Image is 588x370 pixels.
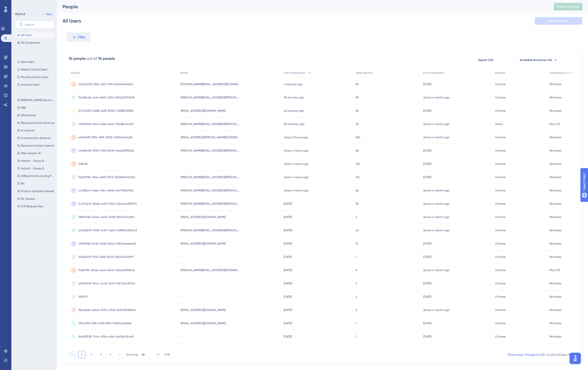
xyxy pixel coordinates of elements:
[25,23,50,26] input: Search
[423,109,431,112] time: [DATE]
[69,56,86,61] div: 76 people
[78,109,134,113] span: ECCF46F3-348B-422E-8789-C163B5953B41
[181,175,240,179] span: [PERSON_NAME][EMAIL_ADDRESS][PERSON_NAME][DOMAIN_NAME]
[21,60,34,64] span: New Users
[71,71,80,75] span: User ID
[181,82,240,86] span: [DOMAIN_NAME][EMAIL_ADDRESS][DOMAIN_NAME]
[78,228,137,232] span: d426d8d9-f058-4c57-ae5c-bd8fbfc0bba3
[97,351,105,358] button: 3
[21,83,39,87] span: Inactive Users
[356,335,357,338] span: 1
[15,203,56,209] button: 13.5 Release View
[21,151,41,155] span: Web Session 10
[423,255,431,259] time: [DATE]
[15,150,56,156] button: Web Session 10
[284,255,292,259] time: [DATE]
[181,255,182,259] span: -
[495,109,505,113] span: Chrome
[181,162,182,166] span: -
[142,351,161,358] button: 20
[78,215,134,219] span: 9809a160-54d4-4d24-b728-f81c5a74afb9
[495,149,505,153] span: Chrome
[78,242,136,245] span: 219a9060-8c34-4446-82a4-e3b5eae6e4d5
[356,308,357,312] span: 3
[549,202,561,206] span: Windows
[21,159,44,163] span: testatt - Group B
[549,335,561,338] span: Windows
[78,335,134,338] span: 8db2953b-7cdc-431e-a1a0-ae7efa3cce1f
[423,295,431,298] time: [DATE]
[423,322,431,325] time: [DATE]
[15,120,56,126] button: Resource Center External
[15,166,56,171] button: testatt - Group A
[21,129,35,132] span: Ai internal
[495,122,503,126] span: Safari
[423,215,450,219] time: about a month ago
[15,188,56,194] button: Product Updates Viewed
[495,228,505,232] span: Chrome
[106,351,114,358] button: 4
[495,202,505,206] span: Chrome
[356,71,373,75] span: Web Session
[423,122,450,126] time: about a month ago
[15,40,54,46] button: All Companies
[78,189,134,192] span: cc238bcf-42ee-43cc-8ef8-4407f56a914b
[40,11,54,17] button: New
[356,242,358,245] span: 16
[21,197,35,201] span: Kb Viewed
[356,215,357,219] span: 2
[549,122,560,126] span: Mac OS
[284,215,292,219] time: [DATE]
[21,113,36,117] span: Woodforest
[549,255,561,259] span: Windows
[15,158,56,164] button: testatt - Group B
[21,204,44,208] span: 13.5 Release View
[181,215,226,219] span: [EMAIL_ADDRESS][DOMAIN_NAME]
[495,282,505,285] span: Chrome
[181,109,226,113] span: [EMAIL_ADDRESS][DOMAIN_NAME]
[356,255,357,259] span: 1
[423,176,431,179] time: [DATE]
[78,96,134,99] span: 1ba38c2b-faef-4605-b724-08420090fbf8
[356,162,360,166] span: 104
[181,242,226,245] span: [EMAIL_ADDRESS][DOMAIN_NAME]
[21,182,24,185] span: RN
[78,175,135,179] span: 5b3af785-f6ae-4695-8153-3d3d82a0b03a
[495,308,505,312] span: Chrome
[423,282,431,285] time: [DATE]
[356,109,359,113] span: 82
[284,189,308,192] time: about 4 hours ago
[181,202,240,206] span: [PERSON_NAME][EMAIL_ADDRESS][PERSON_NAME][DOMAIN_NAME]
[356,96,358,99] span: 99
[284,295,292,298] time: [DATE]
[15,112,56,118] button: Woodforest
[284,83,303,86] time: 4 minutes ago
[284,149,308,152] time: about 4 hours ago
[181,321,226,325] span: [EMAIL_ADDRESS][DOMAIN_NAME]
[501,56,576,64] button: Available Attributes (14)
[78,282,135,285] span: de1a7b9e-94cc-4ca5-8cf4-7657adcdf7c0
[284,308,292,312] time: [DATE]
[356,268,357,272] span: 4
[21,75,48,79] span: Monthly Active Users
[549,228,561,232] span: Windows
[423,189,450,192] time: about a month ago
[554,3,582,10] button: Publish Changes
[181,335,182,338] span: -
[356,149,359,153] span: 68
[63,18,81,24] div: All Users
[356,295,357,299] span: 4
[87,56,97,61] div: out of
[474,56,498,64] button: Export CSV
[15,12,25,16] div: PEOPLE
[495,96,505,99] span: Chrome
[21,68,47,71] span: Weekly Active Users
[495,321,505,325] span: Chrome
[21,98,55,102] span: [PERSON_NAME] Spirion User
[21,106,26,110] span: HBS
[284,268,292,272] time: [DATE]
[181,295,182,299] span: -
[549,19,568,23] span: Save Segment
